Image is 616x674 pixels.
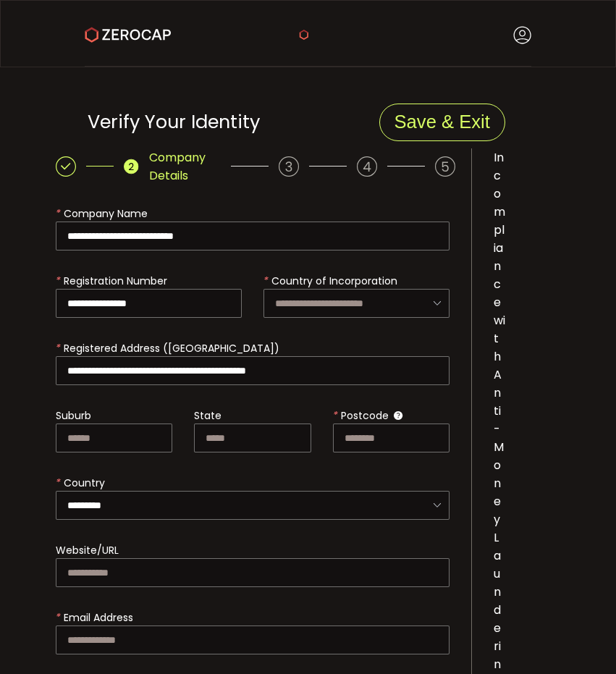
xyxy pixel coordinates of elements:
span: Verify Your Identity [88,109,260,135]
span: Save & Exit [395,111,490,132]
iframe: Chat Widget [544,605,616,674]
button: Save & Exit [379,104,505,141]
span: Company Details [149,148,221,185]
